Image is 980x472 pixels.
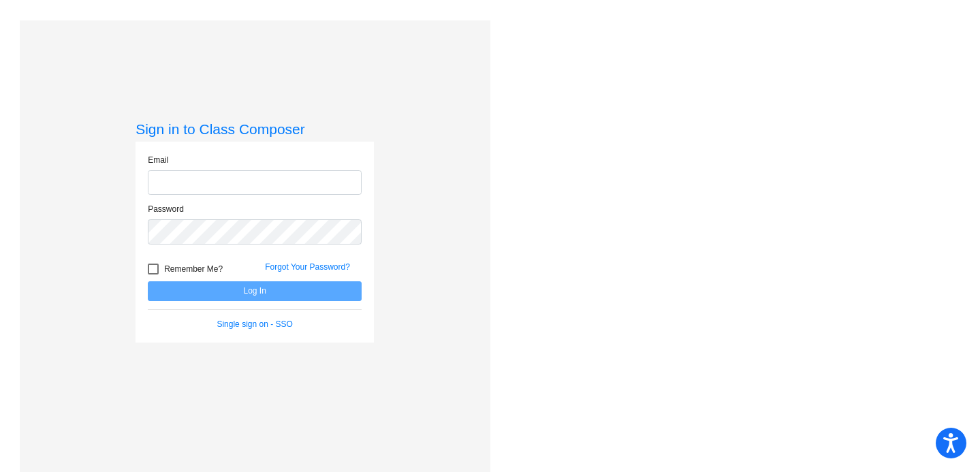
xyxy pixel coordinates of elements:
h3: Sign in to Class Composer [136,121,374,138]
a: Single sign on - SSO [217,319,292,329]
a: Forgot Your Password? [265,262,350,272]
label: Password [148,203,184,215]
span: Remember Me? [164,261,223,277]
label: Email [148,154,168,166]
button: Log In [148,281,362,301]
